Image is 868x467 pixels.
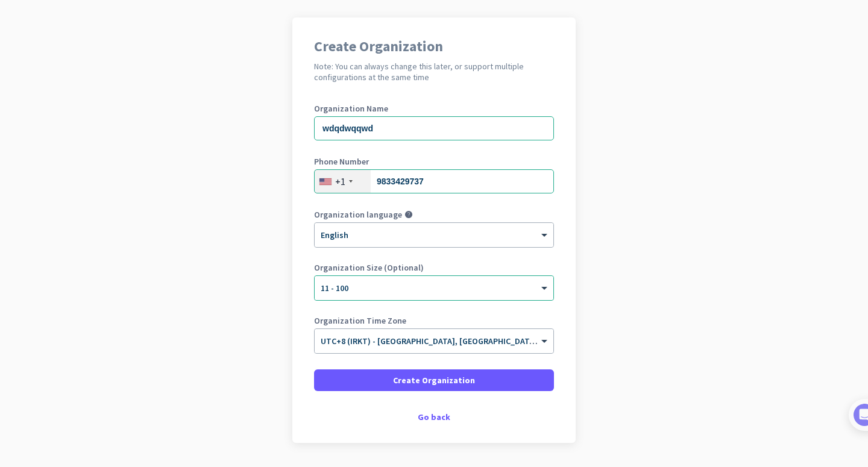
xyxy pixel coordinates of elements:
span: Create Organization [393,374,475,386]
label: Organization language [314,210,402,219]
label: Phone Number [314,157,554,166]
i: help [404,210,413,219]
input: What is the name of your organization? [314,116,554,140]
h1: Create Organization [314,39,554,54]
button: Create Organization [314,369,554,391]
label: Organization Name [314,104,554,113]
label: Organization Size (Optional) [314,263,554,272]
h2: Note: You can always change this later, or support multiple configurations at the same time [314,61,554,83]
input: 201-555-0123 [314,169,554,193]
div: Go back [314,413,554,421]
div: +1 [335,175,345,187]
label: Organization Time Zone [314,316,554,325]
